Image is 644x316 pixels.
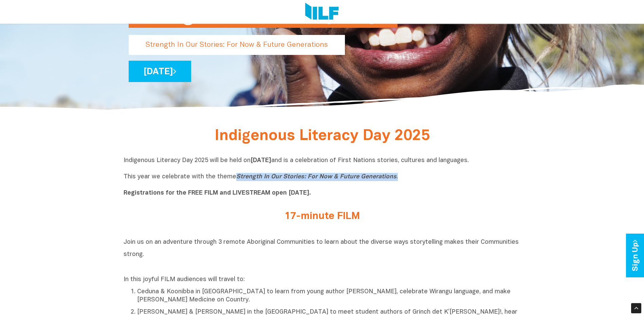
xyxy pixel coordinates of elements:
[236,174,397,180] i: Strength In Our Stories: For Now & Future Generations
[124,239,519,257] span: Join us on an adventure through 3 remote Aboriginal Communities to learn about the diverse ways s...
[124,157,521,197] p: Indigenous Literacy Day 2025 will be held on and is a celebration of First Nations stories, cultu...
[215,129,430,143] span: Indigenous Literacy Day 2025
[146,0,381,28] h1: Indigenous Literacy Day
[195,211,449,222] h2: 17-minute FILM
[251,158,271,163] b: [DATE]
[129,61,191,82] a: [DATE]
[631,303,641,313] div: Scroll Back to Top
[305,3,339,21] img: Logo
[129,35,345,55] p: Strength In Our Stories: For Now & Future Generations
[137,288,521,304] p: Ceduna & Koonibba in [GEOGRAPHIC_DATA] to learn from young author [PERSON_NAME], celebrate Wirang...
[124,276,521,284] p: In this joyful FILM audiences will travel to:
[124,190,311,196] b: Registrations for the FREE FILM and LIVESTREAM open [DATE].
